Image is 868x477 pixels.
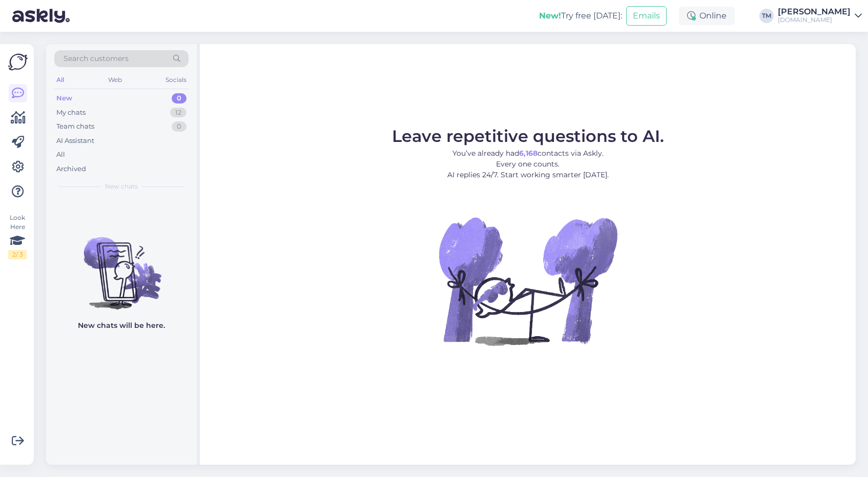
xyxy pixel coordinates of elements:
[8,52,28,72] img: Askly Logo
[56,150,65,160] div: All
[163,73,189,87] div: Socials
[64,53,129,64] span: Search customers
[778,16,851,24] div: [DOMAIN_NAME]
[679,7,735,25] div: Online
[8,250,27,259] div: 2 / 3
[392,148,664,180] p: You’ve already had contacts via Askly. Every one counts. AI replies 24/7. Start working smarter [...
[172,121,187,132] div: 0
[106,73,124,87] div: Web
[436,189,620,373] img: No Chat active
[392,126,664,146] span: Leave repetitive questions to AI.
[539,10,622,22] div: Try free [DATE]:
[539,11,561,20] b: New!
[778,8,862,24] a: [PERSON_NAME][DOMAIN_NAME]
[56,108,86,118] div: My chats
[54,73,66,87] div: All
[8,213,27,259] div: Look Here
[56,164,86,174] div: Archived
[759,9,774,23] div: TM
[172,93,187,103] div: 0
[778,8,851,16] div: [PERSON_NAME]
[56,136,94,146] div: AI Assistant
[78,320,165,331] p: New chats will be here.
[105,182,138,191] span: New chats
[170,108,187,118] div: 12
[56,121,94,132] div: Team chats
[56,93,72,103] div: New
[519,149,538,158] b: 6,168
[626,6,667,26] button: Emails
[46,219,197,311] img: No chats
